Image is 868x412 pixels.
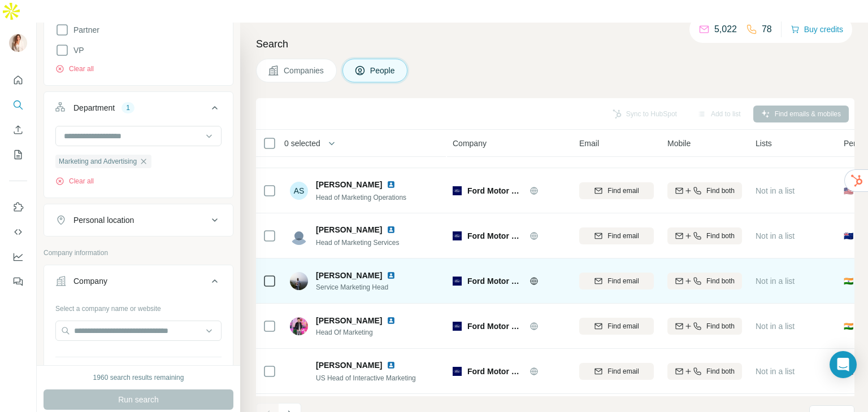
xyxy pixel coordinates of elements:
[467,275,524,287] span: Ford Motor Company
[316,239,399,247] span: Head of Marketing Services
[9,222,27,242] button: Use Surfe API
[579,318,654,335] button: Find email
[9,120,27,140] button: Enrich CSV
[9,144,27,165] button: My lists
[9,271,27,292] button: Feedback
[55,64,94,74] button: Clear all
[387,271,396,280] img: LinkedIn logo
[316,327,409,338] span: Head Of Marketing
[59,156,137,166] span: Marketing and Advertising
[579,182,654,199] button: Find email
[44,94,233,126] button: Department1
[706,276,735,286] span: Find both
[667,363,742,380] button: Find both
[9,247,27,267] button: Dashboard
[714,23,737,36] p: 5,022
[607,321,639,331] span: Find email
[284,65,325,76] span: Companies
[387,180,396,189] img: LinkedIn logo
[579,138,599,149] span: Email
[316,374,416,382] span: US Head of Interactive Marketing
[756,138,772,149] span: Lists
[756,277,795,286] span: Not in a list
[290,362,308,380] img: Avatar
[830,351,857,378] div: Open Intercom Messenger
[93,372,184,383] div: 1960 search results remaining
[467,230,524,242] span: Ford Motor Company
[387,316,396,325] img: LinkedIn logo
[256,36,854,52] h4: Search
[73,102,115,113] div: Department
[453,186,462,195] img: Logo of Ford Motor Company
[791,21,843,37] button: Buy credits
[756,231,795,240] span: Not in a list
[453,367,462,376] img: Logo of Ford Motor Company
[316,270,382,281] span: [PERSON_NAME]
[9,70,27,90] button: Quick start
[667,227,742,244] button: Find both
[667,138,691,149] span: Mobile
[453,231,462,240] img: Logo of Ford Motor Company
[316,194,406,201] span: Head of Marketing Operations
[316,315,382,326] span: [PERSON_NAME]
[290,227,308,245] img: Avatar
[756,186,795,195] span: Not in a list
[706,321,735,331] span: Find both
[44,248,233,258] p: Company information
[290,317,308,335] img: Avatar
[667,273,742,290] button: Find both
[579,227,654,244] button: Find email
[453,277,462,286] img: Logo of Ford Motor Company
[453,138,487,149] span: Company
[667,182,742,199] button: Find both
[316,179,382,190] span: [PERSON_NAME]
[9,197,27,217] button: Use Surfe on LinkedIn
[844,275,853,287] span: 🇮🇳
[290,182,308,200] div: AS
[284,138,320,149] span: 0 selected
[756,322,795,331] span: Not in a list
[316,224,382,235] span: [PERSON_NAME]
[607,276,639,286] span: Find email
[55,176,94,186] button: Clear all
[290,272,308,290] img: Avatar
[44,268,233,299] button: Company
[9,34,27,52] img: Avatar
[706,186,735,196] span: Find both
[607,186,639,196] span: Find email
[579,363,654,380] button: Find email
[844,185,853,196] span: 🇺🇸
[467,321,524,332] span: Ford Motor Company
[69,45,84,56] span: VP
[844,321,853,332] span: 🇮🇳
[316,282,409,292] span: Service Marketing Head
[756,367,795,376] span: Not in a list
[607,231,639,241] span: Find email
[706,366,735,376] span: Find both
[667,318,742,335] button: Find both
[844,230,853,242] span: 🇳🇿
[73,214,134,226] div: Personal location
[69,24,99,36] span: Partner
[762,23,772,36] p: 78
[706,231,735,241] span: Find both
[467,366,524,377] span: Ford Motor Company
[73,275,107,287] div: Company
[55,299,222,314] div: Select a company name or website
[121,103,134,113] div: 1
[579,273,654,290] button: Find email
[453,322,462,331] img: Logo of Ford Motor Company
[370,65,396,76] span: People
[387,361,396,370] img: LinkedIn logo
[316,360,382,371] span: [PERSON_NAME]
[387,225,396,234] img: LinkedIn logo
[607,366,639,376] span: Find email
[9,95,27,115] button: Search
[467,185,524,196] span: Ford Motor Company
[44,207,233,234] button: Personal location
